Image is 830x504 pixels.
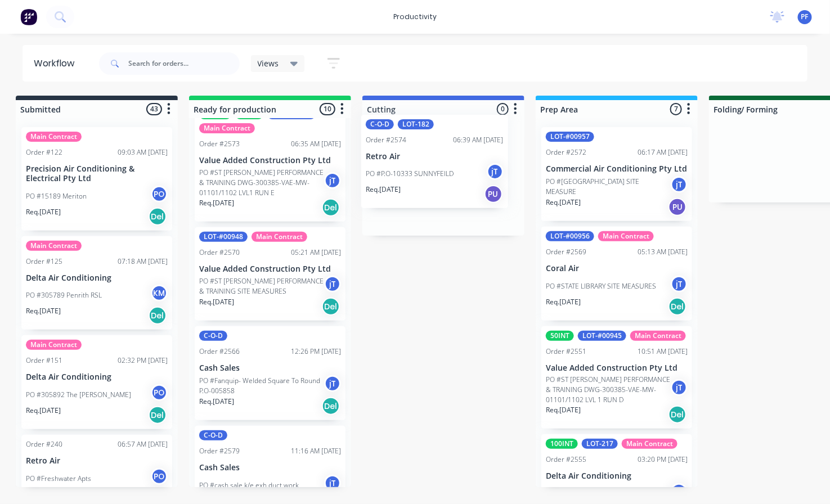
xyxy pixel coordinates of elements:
[128,52,240,75] input: Search for orders...
[20,8,37,25] img: Factory
[801,12,809,22] span: PF
[258,57,279,69] span: Views
[34,57,80,70] div: Workflow
[388,8,442,25] div: productivity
